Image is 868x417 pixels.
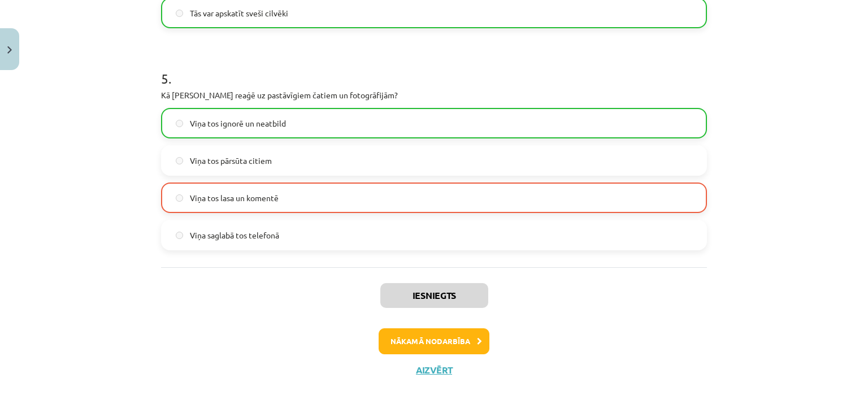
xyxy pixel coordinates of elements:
button: Iesniegts [380,283,488,308]
input: Tās var apskatīt sveši cilvēki [176,10,183,17]
button: Aizvērt [413,364,455,376]
span: Viņa tos lasa un komentē [190,192,279,204]
h1: 5 . [161,51,707,86]
input: Viņa tos pārsūta citiem [176,157,183,164]
input: Viņa saglabā tos telefonā [176,232,183,239]
img: icon-close-lesson-0947bae3869378f0d4975bcd49f059093ad1ed9edebbc8119c70593378902aed.svg [7,46,12,54]
button: Nākamā nodarbība [379,328,489,354]
input: Viņa tos ignorē un neatbild [176,120,183,127]
p: Kā [PERSON_NAME] reaģē uz pastāvīgiem čatiem un fotogrāfijām? [161,89,707,101]
input: Viņa tos lasa un komentē [176,194,183,202]
span: Viņa saglabā tos telefonā [190,229,279,241]
span: Viņa tos ignorē un neatbild [190,118,286,129]
span: Viņa tos pārsūta citiem [190,155,272,167]
span: Tās var apskatīt sveši cilvēki [190,7,288,19]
